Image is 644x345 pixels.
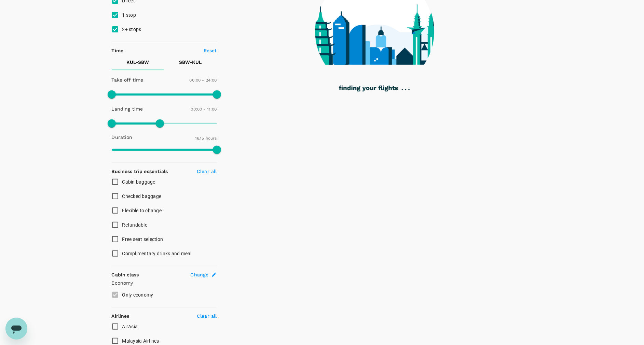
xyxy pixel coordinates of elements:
[112,47,124,54] p: Time
[122,292,153,298] span: Only economy
[112,169,168,174] strong: Business trip essentials
[122,236,163,242] span: Free seat selection
[204,47,217,54] p: Reset
[122,179,155,185] span: Cabin baggage
[197,168,217,175] p: Clear all
[127,59,149,66] p: KUL - SBW
[122,222,148,228] span: Refundable
[122,324,138,329] span: AirAsia
[112,272,139,277] strong: Cabin class
[339,86,398,92] g: finding your flights
[112,313,129,319] strong: Airlines
[122,251,192,256] span: Complimentary drinks and meal
[197,313,217,319] p: Clear all
[190,78,217,83] span: 00:00 - 24:00
[122,193,162,199] span: Checked baggage
[122,338,159,344] span: Malaysia Airlines
[122,12,136,18] span: 1 stop
[191,107,217,112] span: 00:00 - 11:00
[191,271,209,278] span: Change
[179,59,202,66] p: SBW - KUL
[402,89,403,90] g: .
[112,76,143,83] p: Take off time
[122,27,141,32] span: 2+ stops
[5,318,27,340] iframe: Button to launch messaging window
[112,134,133,141] p: Duration
[112,105,143,112] p: Landing time
[122,208,162,213] span: Flexible to change
[112,279,217,286] p: Economy
[408,89,410,90] g: .
[195,136,217,141] span: 16.15 hours
[405,89,406,90] g: .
